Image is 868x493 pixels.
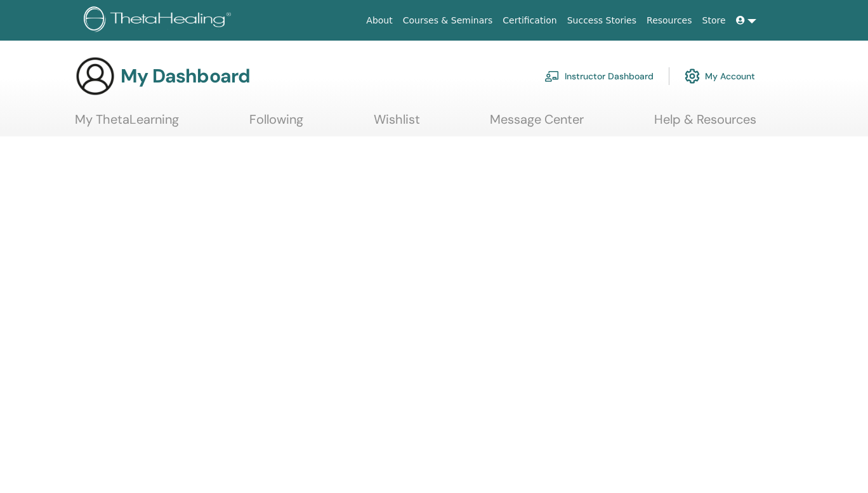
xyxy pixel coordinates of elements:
img: generic-user-icon.jpg [75,56,115,96]
a: About [361,9,397,32]
a: Wishlist [374,112,420,136]
img: cog.svg [685,65,700,87]
img: logo.png [84,6,235,35]
a: Following [249,112,303,136]
a: Instructor Dashboard [544,62,654,90]
a: Success Stories [562,9,641,32]
a: Help & Resources [654,112,756,136]
a: Certification [497,9,562,32]
a: Courses & Seminars [398,9,498,32]
img: chalkboard-teacher.svg [544,70,560,82]
a: My ThetaLearning [75,112,179,136]
a: Message Center [490,112,584,136]
h3: My Dashboard [121,65,250,88]
a: Resources [641,9,697,32]
a: My Account [685,62,755,90]
a: Store [697,9,731,32]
